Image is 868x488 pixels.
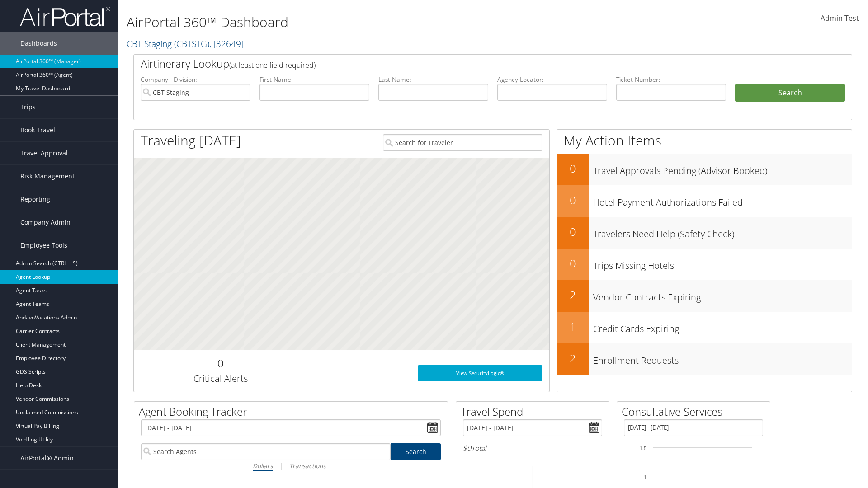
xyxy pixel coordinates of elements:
h2: 2 [557,351,589,366]
h3: Vendor Contracts Expiring [593,286,852,304]
a: 1Credit Cards Expiring [557,312,852,343]
span: AirPortal® Admin [20,447,74,469]
tspan: 1.5 [640,446,646,451]
h3: Trips Missing Hotels [593,255,852,272]
h2: 0 [557,192,589,208]
h2: Travel Spend [461,404,609,419]
h2: 0 [557,224,589,239]
span: Admin Test [821,13,859,23]
h2: Airtinerary Lookup [141,56,785,71]
span: $0 [463,443,471,453]
div: | [141,460,441,471]
label: Company - Division: [141,75,250,84]
span: Trips [20,96,36,118]
h1: AirPortal 360™ Dashboard [127,13,615,32]
input: Search for Traveler [383,134,542,151]
a: 2Enrollment Requests [557,343,852,375]
a: View SecurityLogic® [418,365,542,381]
label: Agency Locator: [497,75,607,84]
img: airportal-logo.png [20,6,110,27]
a: Admin Test [821,5,859,33]
h2: Agent Booking Tracker [139,404,448,419]
h2: 2 [557,287,589,303]
a: 2Vendor Contracts Expiring [557,280,852,312]
h3: Hotel Payment Authorizations Failed [593,192,852,209]
a: 0Travelers Need Help (Safety Check) [557,217,852,249]
h2: 0 [557,256,589,271]
span: Dashboards [20,32,57,55]
h6: Total [463,443,602,453]
h3: Travelers Need Help (Safety Check) [593,223,852,240]
h2: 0 [141,356,300,371]
h1: Traveling [DATE] [141,131,241,150]
input: Search Agents [141,443,391,460]
a: 0Hotel Payment Authorizations Failed [557,185,852,217]
span: Travel Approval [20,142,68,164]
button: Search [735,84,845,102]
h3: Travel Approvals Pending (Advisor Booked) [593,160,852,177]
span: Employee Tools [20,234,67,257]
span: (at least one field required) [229,60,316,70]
h3: Critical Alerts [141,372,300,385]
i: Transactions [289,461,325,470]
label: First Name: [259,75,369,84]
i: Dollars [253,461,273,470]
a: 0Trips Missing Hotels [557,249,852,280]
label: Last Name: [378,75,488,84]
h2: 0 [557,161,589,176]
h1: My Action Items [557,131,852,150]
a: 0Travel Approvals Pending (Advisor Booked) [557,154,852,185]
span: Company Admin [20,211,71,234]
span: ( CBTSTG ) [174,38,209,50]
tspan: 1 [644,474,646,480]
h3: Enrollment Requests [593,350,852,367]
h3: Credit Cards Expiring [593,318,852,335]
h2: 1 [557,319,589,334]
label: Ticket Number: [616,75,726,84]
a: Search [391,443,441,460]
a: CBT Staging [127,38,244,50]
span: Risk Management [20,165,75,188]
span: , [ 32649 ] [209,38,244,50]
span: Book Travel [20,119,55,141]
h2: Consultative Services [622,404,770,419]
span: Reporting [20,188,50,211]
